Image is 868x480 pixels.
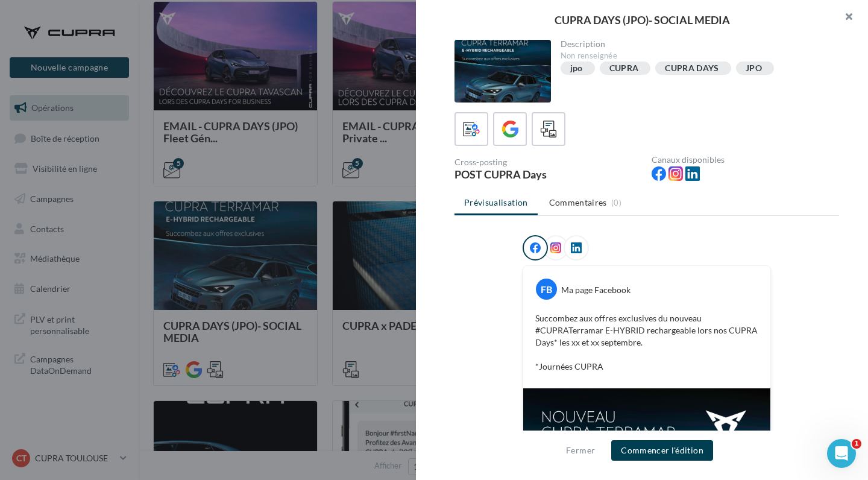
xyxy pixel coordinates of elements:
span: 1 [852,439,861,449]
div: Canaux disponibles [652,156,839,164]
div: jpo [570,64,583,73]
div: JPO [746,64,762,73]
div: Non renseignée [561,51,830,62]
div: Ma page Facebook [561,284,631,296]
div: CUPRA DAYS [665,64,719,73]
span: (0) [611,198,621,207]
p: Succombez aux offres exclusives du nouveau #CUPRATerramar E-HYBRID rechargeable lors nos CUPRA Da... [535,312,758,373]
div: CUPRA DAYS (JPO)- SOCIAL MEDIA [435,14,849,25]
div: FB [536,279,557,300]
button: Commencer l'édition [611,440,713,461]
div: Description [561,40,830,48]
iframe: Intercom live chat [827,439,856,468]
div: POST CUPRA Days [454,169,642,180]
button: Fermer [561,443,600,458]
div: CUPRA [609,64,639,73]
div: Cross-posting [454,158,642,166]
span: Commentaires [549,197,607,209]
